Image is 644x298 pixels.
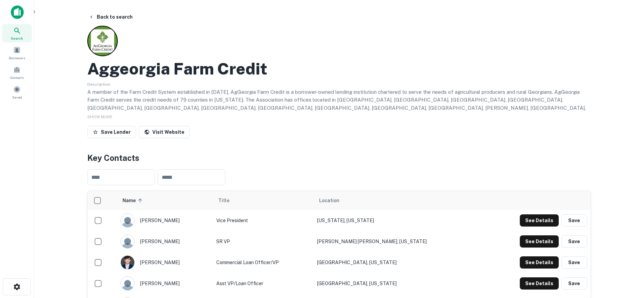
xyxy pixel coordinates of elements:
[120,234,209,249] div: [PERSON_NAME]
[11,36,23,41] span: Search
[10,75,24,80] span: Contacts
[87,88,591,120] p: A member of the Farm Credit System established in [DATE], AgGeorgia Farm Credit is a borrower-own...
[213,210,314,231] td: Vice President
[120,276,209,291] div: [PERSON_NAME]
[561,214,587,227] button: Save
[213,273,314,294] td: Asst VP/Loan Officer
[561,235,587,248] button: Save
[121,256,134,269] img: 1711587936686
[213,231,314,252] td: SR VP
[314,231,483,252] td: [PERSON_NAME] [PERSON_NAME], [US_STATE]
[213,191,314,210] th: Title
[139,126,190,138] a: Visit Website
[121,214,134,227] img: 9c8pery4andzj6ohjkjp54ma2
[87,152,591,164] h4: Key Contacts
[2,24,32,42] a: Search
[610,244,644,276] iframe: Chat Widget
[11,5,24,19] img: capitalize-icon.png
[87,59,267,79] h2: Aggeorgia Farm Credit
[121,235,134,248] img: 9c8pery4andzj6ohjkjp54ma2
[561,277,587,290] button: Save
[120,213,209,228] div: [PERSON_NAME]
[86,11,135,23] button: Back to search
[520,256,559,269] button: See Details
[561,256,587,269] button: Save
[9,55,25,61] span: Borrowers
[218,196,238,205] span: Title
[319,196,339,205] span: Location
[87,82,110,87] span: Description
[12,94,22,100] span: Saved
[213,252,314,273] td: Commercial Loan Officer/VP
[87,126,136,138] button: Save Lender
[314,210,483,231] td: [US_STATE], [US_STATE]
[2,44,32,62] a: Borrowers
[87,114,112,119] span: SHOW MORE
[314,273,483,294] td: [GEOGRAPHIC_DATA], [US_STATE]
[520,235,559,248] button: See Details
[123,196,145,205] span: Name
[2,83,32,101] a: Saved
[117,191,213,210] th: Name
[520,277,559,290] button: See Details
[120,255,209,270] div: [PERSON_NAME]
[314,252,483,273] td: [GEOGRAPHIC_DATA], [US_STATE]
[314,191,483,210] th: Location
[121,277,134,290] img: 9c8pery4andzj6ohjkjp54ma2
[2,63,32,82] a: Contacts
[520,214,559,227] button: See Details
